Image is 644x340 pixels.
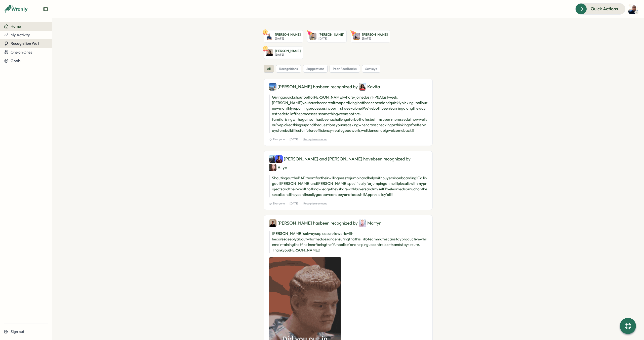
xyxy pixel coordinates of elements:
p: [PERSON_NAME] is always a pleasure to work with - he cares deeply about what he does and ensuring... [269,231,427,253]
div: [PERSON_NAME] and [PERSON_NAME] have been recognized by [269,155,427,171]
button: Quick Actions [575,3,625,14]
img: Alex Marshall [269,155,276,163]
a: Leanne Zammit[PERSON_NAME][DATE] [351,30,390,42]
span: surveys [365,67,377,71]
span: Home [11,24,21,29]
span: recognitions [279,67,298,71]
img: Hannah Dempster [266,49,273,56]
img: Imtiyaaz Salie [628,4,638,14]
button: Expand sidebar [43,7,48,12]
p: [DATE] [290,201,299,206]
p: | [287,201,288,206]
p: | [301,201,301,206]
a: 5Hannah Dempster[PERSON_NAME][DATE] [264,47,303,59]
span: Everyone [269,137,285,142]
p: Recognize someone [303,137,327,142]
a: Lauren Sampayo[PERSON_NAME][DATE] [307,30,347,42]
span: Sign out [11,329,24,334]
p: [PERSON_NAME] [362,32,388,37]
p: [PERSON_NAME] [275,32,301,37]
img: Laurie Dunn [269,219,276,227]
span: Quick Actions [591,6,618,12]
img: Chan-Lee Bond [269,83,276,91]
span: Goals [11,58,21,63]
p: Shouting out the BAPI team for their willingness to jump in and help with buyers in onboarding! C... [269,175,427,197]
p: [DATE] [318,37,344,40]
p: [DATE] [275,37,301,40]
p: | [301,137,301,142]
img: James Nock [266,33,273,40]
p: Recognize someone [303,201,327,206]
div: [PERSON_NAME] has been recognized by [269,83,427,91]
p: Giving a quick shout out to [PERSON_NAME] who re-joined us in FP&A last week. [PERSON_NAME] you h... [269,95,427,133]
a: 1James Nock[PERSON_NAME][DATE] [264,30,303,42]
div: [PERSON_NAME] has been recognized by [269,219,427,227]
img: Lauren Sampayo [309,33,316,40]
span: suggestions [306,67,324,71]
span: peer feedbacks [333,67,357,71]
span: My Activity [11,32,30,37]
p: [PERSON_NAME] [275,49,301,53]
img: Kavita Thomas [359,83,366,91]
span: all [267,67,271,71]
span: Recognition Wall [11,41,39,46]
img: Leanne Zammit [353,33,360,40]
span: Everyone [269,201,285,206]
p: [PERSON_NAME] [318,32,344,37]
div: Martyn [359,219,382,227]
p: [DATE] [362,37,388,40]
p: | [287,137,288,142]
img: Henry Dennis [275,155,283,163]
div: Kavita [359,83,380,91]
text: 1 [265,30,266,33]
text: 5 [265,46,266,50]
div: Allyn [269,164,287,171]
img: Martyn Fagg [359,219,366,227]
p: [DATE] [290,137,299,142]
img: Allyn Neal [269,164,276,171]
span: One on Ones [11,50,32,55]
p: [DATE] [275,53,301,56]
